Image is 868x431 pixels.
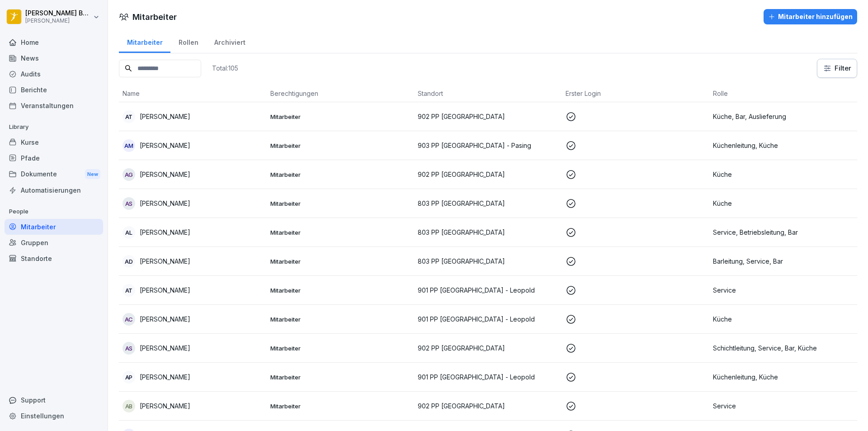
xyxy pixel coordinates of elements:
p: 803 PP [GEOGRAPHIC_DATA] [418,227,558,237]
p: Mitarbeiter [270,113,411,121]
p: [PERSON_NAME] [140,256,190,266]
a: Kurse [5,134,103,150]
div: Mitarbeiter hinzufügen [768,12,853,22]
div: AT [123,284,135,297]
p: Mitarbeiter [270,142,411,150]
p: Service, Betriebsleitung, Bar [713,227,854,237]
p: [PERSON_NAME] [140,112,190,121]
p: Mitarbeiter [270,402,411,410]
p: [PERSON_NAME] [140,227,190,237]
p: Barleitung, Service, Bar [713,256,854,266]
div: AD [123,255,135,268]
p: [PERSON_NAME] Bogomolec [25,9,91,17]
p: Mitarbeiter [270,286,411,294]
p: Service [713,285,854,295]
p: Mitarbeiter [270,228,411,237]
p: 803 PP [GEOGRAPHIC_DATA] [418,199,558,208]
a: Mitarbeiter [5,219,103,235]
th: Standort [414,85,562,102]
div: Dokumente [5,166,103,183]
p: Küche [713,314,854,324]
p: 803 PP [GEOGRAPHIC_DATA] [418,256,558,266]
p: Küche [713,170,854,179]
a: Gruppen [5,235,103,251]
p: Küche [713,199,854,208]
a: Automatisierungen [5,182,103,198]
p: 901 PP [GEOGRAPHIC_DATA] - Leopold [418,372,558,382]
div: AG [123,168,135,181]
div: AS [123,342,135,355]
p: 902 PP [GEOGRAPHIC_DATA] [418,343,558,353]
p: Mitarbeiter [270,199,411,208]
div: AP [123,371,135,384]
p: [PERSON_NAME] [140,170,190,179]
th: Erster Login [562,85,710,102]
p: 903 PP [GEOGRAPHIC_DATA] - Pasing [418,141,558,150]
p: [PERSON_NAME] [140,401,190,411]
p: 901 PP [GEOGRAPHIC_DATA] - Leopold [418,285,558,295]
p: Küche, Bar, Auslieferung [713,112,854,121]
p: Mitarbeiter [270,315,411,323]
a: Berichte [5,82,103,98]
p: [PERSON_NAME] [140,199,190,208]
button: Mitarbeiter hinzufügen [764,9,857,24]
p: 902 PP [GEOGRAPHIC_DATA] [418,170,558,179]
a: Standorte [5,251,103,266]
p: Library [5,120,103,134]
p: [PERSON_NAME] [140,285,190,295]
a: Audits [5,66,103,82]
div: Einstellungen [5,408,103,424]
div: AS [123,197,135,210]
p: Mitarbeiter [270,171,411,179]
p: [PERSON_NAME] [140,343,190,353]
p: People [5,204,103,219]
p: 902 PP [GEOGRAPHIC_DATA] [418,401,558,411]
a: DokumenteNew [5,166,103,183]
a: Archiviert [206,30,253,53]
p: Mitarbeiter [270,344,411,352]
a: Veranstaltungen [5,98,103,114]
p: Küchenleitung, Küche [713,141,854,150]
th: Berechtigungen [267,85,415,102]
p: [PERSON_NAME] [140,372,190,382]
div: AT [123,110,135,123]
div: Filter [823,64,851,73]
p: 901 PP [GEOGRAPHIC_DATA] - Leopold [418,314,558,324]
p: Schichtleitung, Service, Bar, Küche [713,343,854,353]
div: AM [123,139,135,152]
div: Support [5,392,103,408]
div: AL [123,226,135,239]
a: Home [5,34,103,50]
h1: Mitarbeiter [132,11,177,23]
a: Pfade [5,150,103,166]
a: News [5,50,103,66]
p: [PERSON_NAME] [25,18,91,24]
p: [PERSON_NAME] [140,314,190,324]
p: Service [713,401,854,411]
button: Filter [817,59,857,77]
th: Rolle [709,85,857,102]
th: Name [119,85,267,102]
p: Mitarbeiter [270,257,411,265]
a: Rollen [170,30,206,53]
p: Mitarbeiter [270,373,411,381]
p: Küchenleitung, Küche [713,372,854,382]
p: 902 PP [GEOGRAPHIC_DATA] [418,112,558,121]
div: New [85,169,100,180]
p: [PERSON_NAME] [140,141,190,150]
div: AB [123,400,135,412]
div: Mitarbeiter [119,30,170,53]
